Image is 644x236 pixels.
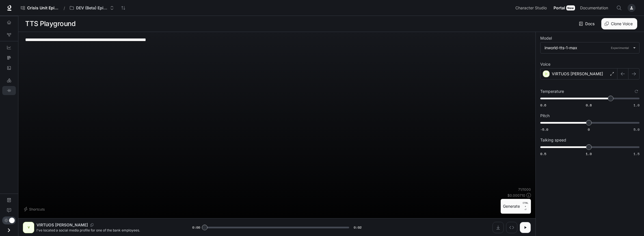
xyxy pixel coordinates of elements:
[586,103,592,108] span: 0.8
[544,45,630,51] div: inworld-tts-1-max
[27,6,59,10] span: Crisis Unit Episode 1
[2,86,16,95] a: TTS Playground
[578,18,597,29] a: Docs
[3,224,15,236] button: Open drawer
[2,76,16,85] a: LLM Playground
[501,199,531,214] button: GenerateCTRL +⏎
[634,151,639,156] span: 1.5
[518,187,531,192] p: 71 / 1000
[2,53,16,62] a: Traces
[88,223,96,227] button: Copy Voice ID
[540,89,564,93] p: Temperature
[23,205,47,214] button: Shortcuts
[540,36,552,40] p: Model
[578,2,612,14] a: Documentation
[118,2,129,14] button: Sync workspaces
[522,201,529,208] p: CTRL +
[36,228,179,233] p: I've located a social media profile for one of the bank employees.
[192,225,200,230] span: 0:00
[2,196,16,205] a: Documentation
[507,193,525,198] p: $ 0.000710
[540,62,550,66] p: Voice
[580,5,608,12] span: Documentation
[61,5,67,11] div: /
[513,2,551,14] a: Character Studio
[540,127,548,132] span: -5.0
[633,88,639,95] button: Reset to default
[506,222,517,233] button: Inspect
[610,45,630,50] p: Experimental
[354,225,362,230] span: 0:02
[515,5,547,12] span: Character Studio
[586,151,592,156] span: 1.0
[2,206,16,215] a: Feedback
[540,114,550,118] p: Pitch
[36,222,88,228] p: VIRTUOS [PERSON_NAME]
[613,2,625,14] button: Open Command Menu
[24,223,33,232] div: V
[540,151,546,156] span: 0.5
[634,127,639,132] span: 5.0
[2,63,16,72] a: Logs
[551,2,577,14] a: PortalNew
[541,42,639,53] div: inworld-tts-1-maxExperimental
[2,43,16,52] a: Dashboards
[76,6,108,10] p: DEV (Beta) Episode 1 - Crisis Unit
[552,71,603,77] p: VIRTUOS [PERSON_NAME]
[67,2,116,14] button: Open workspace menu
[540,103,546,108] span: 0.6
[522,201,529,211] p: ⏎
[492,222,504,233] button: Download audio
[25,18,75,29] h1: TTS Playground
[566,5,575,10] div: New
[554,5,565,12] span: Portal
[2,30,16,39] a: Graph Registry
[18,2,61,14] a: Crisis Unit Episode 1
[9,217,15,223] span: Dark mode toggle
[540,138,566,142] p: Talking speed
[634,103,639,108] span: 1.0
[2,18,16,27] a: Overview
[588,127,590,132] span: 0
[601,18,637,29] button: Clone Voice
